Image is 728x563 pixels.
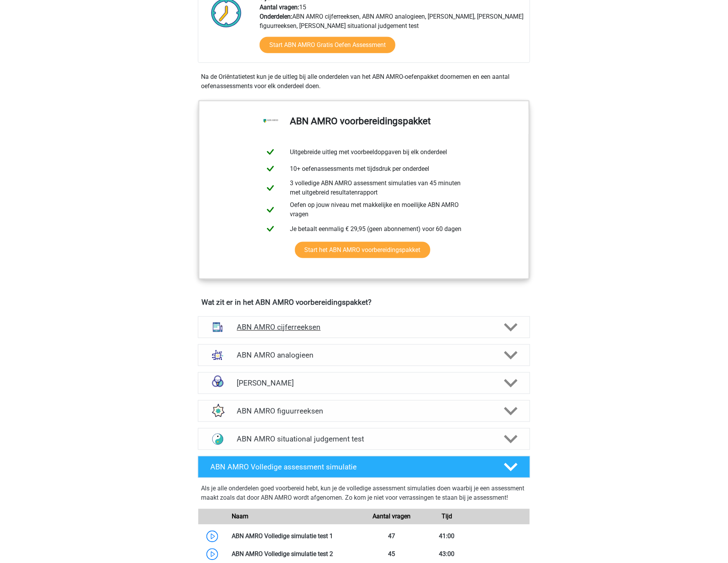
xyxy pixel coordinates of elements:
div: Na de Oriëntatietest kun je de uitleg bij alle onderdelen van het ABN AMRO-oefenpakket doornemen ... [198,72,530,91]
img: cijferreeksen [208,317,228,337]
a: analogieen ABN AMRO analogieen [195,344,533,366]
b: Aantal vragen: [260,3,299,11]
a: cijferreeksen ABN AMRO cijferreeksen [195,316,533,338]
h4: ABN AMRO situational judgement test [237,435,491,444]
img: syllogismen [208,373,228,393]
h4: ABN AMRO Volledige assessment simulatie [210,463,491,472]
h4: ABN AMRO cijferreeksen [237,323,491,332]
a: figuurreeksen ABN AMRO figuurreeksen [195,400,533,422]
h4: [PERSON_NAME] [237,379,491,388]
a: syllogismen [PERSON_NAME] [195,372,533,394]
div: ABN AMRO Volledige simulatie test 1 [226,532,364,541]
div: ABN AMRO Volledige simulatie test 2 [226,550,364,559]
div: Als je alle onderdelen goed voorbereid hebt, kun je de volledige assessment simulaties doen waarb... [201,484,527,506]
a: ABN AMRO Volledige assessment simulatie [195,456,533,478]
a: situational judgement test ABN AMRO situational judgement test [195,428,533,450]
a: Start ABN AMRO Gratis Oefen Assessment [260,37,395,53]
img: analogieen [208,345,228,365]
h4: ABN AMRO figuurreeksen [237,407,491,416]
a: Start het ABN AMRO voorbereidingspakket [295,242,430,258]
div: Aantal vragen [364,512,419,521]
h4: Wat zit er in het ABN AMRO voorbereidingspakket? [201,298,527,307]
div: Naam [226,512,364,521]
img: figuurreeksen [208,401,228,421]
div: Tijd [419,512,474,521]
img: situational judgement test [208,429,228,449]
h4: ABN AMRO analogieen [237,351,491,360]
b: Onderdelen: [260,13,292,20]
